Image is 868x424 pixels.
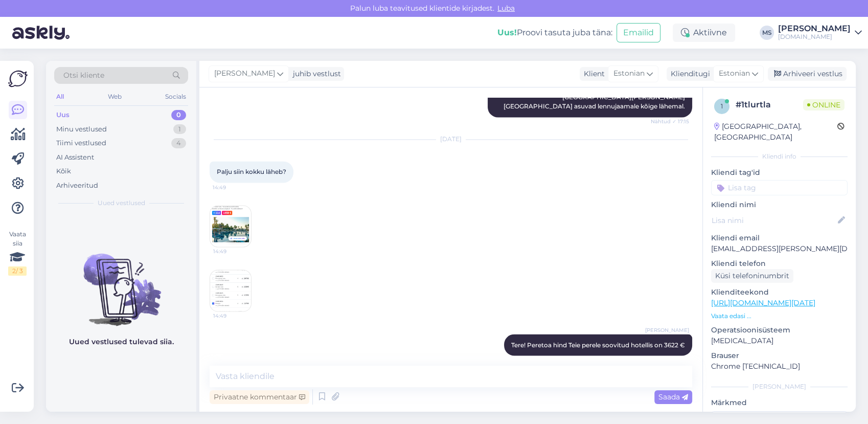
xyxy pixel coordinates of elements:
div: Kõik [56,166,71,176]
p: Operatsioonisüsteem [711,325,848,336]
div: Uus [56,110,70,120]
div: [DATE] [210,135,692,144]
div: MS [760,26,774,40]
a: [PERSON_NAME][DOMAIN_NAME] [778,25,862,41]
div: [PERSON_NAME] [778,25,851,33]
p: Vaata edasi ... [711,311,848,321]
div: Arhiveeritud [56,181,98,191]
div: 0 [171,110,186,120]
img: Attachment [210,206,251,247]
span: Online [803,99,844,110]
span: 14:49 [213,183,251,191]
div: [PERSON_NAME] [711,382,848,391]
p: Klienditeekond [711,287,848,298]
div: 2 / 3 [8,266,27,276]
span: [PERSON_NAME] [214,68,275,79]
div: Tiimi vestlused [56,138,106,148]
span: Estonian [613,68,645,79]
span: Nähtud ✓ 17:15 [651,118,689,125]
span: Uued vestlused [98,198,145,208]
div: 4 [171,138,186,148]
p: Brauser [711,350,848,361]
div: Socials [163,90,188,103]
button: Emailid [616,23,660,42]
img: No chats [46,235,196,327]
span: Saada [658,392,688,401]
input: Lisa tag [711,180,848,195]
span: 15:08 [651,356,689,364]
span: 1 [721,102,723,110]
img: Askly Logo [8,69,28,88]
span: 14:49 [213,311,252,319]
div: [DOMAIN_NAME] [778,33,851,41]
div: Klienditugi [667,69,710,79]
div: Klient [580,69,605,79]
p: Kliendi email [711,233,848,243]
div: 1 [173,124,186,135]
div: Proovi tasuta juba täna: [497,27,612,39]
p: Uued vestlused tulevad siia. [69,337,174,347]
span: Luba [494,4,518,13]
b: Uus! [497,28,517,37]
div: Kliendi info [711,152,848,161]
span: Palju siin kokku läheb? [217,168,286,175]
img: Attachment [210,270,251,311]
p: Chrome [TECHNICAL_ID] [711,361,848,372]
div: # 1tlurtla [736,99,803,111]
span: Tere! Peretoa hind Teie perele soovitud hotellis on 3622 € [511,341,685,348]
div: Küsi telefoninumbrit [711,269,793,283]
p: Kliendi tag'id [711,167,848,178]
p: [EMAIL_ADDRESS][PERSON_NAME][DOMAIN_NAME] [711,243,848,254]
input: Lisa nimi [712,215,836,226]
span: 14:49 [213,247,252,255]
p: Märkmed [711,397,848,408]
span: Otsi kliente [63,70,104,81]
div: Aktiivne [673,24,735,42]
div: Arhiveeri vestlus [768,67,847,81]
div: All [54,90,66,103]
span: [PERSON_NAME] [645,326,689,333]
div: Minu vestlused [56,124,107,135]
a: [URL][DOMAIN_NAME][DATE] [711,298,815,307]
p: [MEDICAL_DATA] [711,336,848,346]
div: Vaata siia [8,230,27,276]
div: Privaatne kommentaar [210,390,309,404]
div: Web [106,90,124,103]
p: Kliendi telefon [711,258,848,269]
span: Estonian [719,68,750,79]
div: AI Assistent [56,152,94,163]
div: [GEOGRAPHIC_DATA], [GEOGRAPHIC_DATA] [714,121,837,143]
div: juhib vestlust [289,69,341,79]
p: Kliendi nimi [711,199,848,210]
